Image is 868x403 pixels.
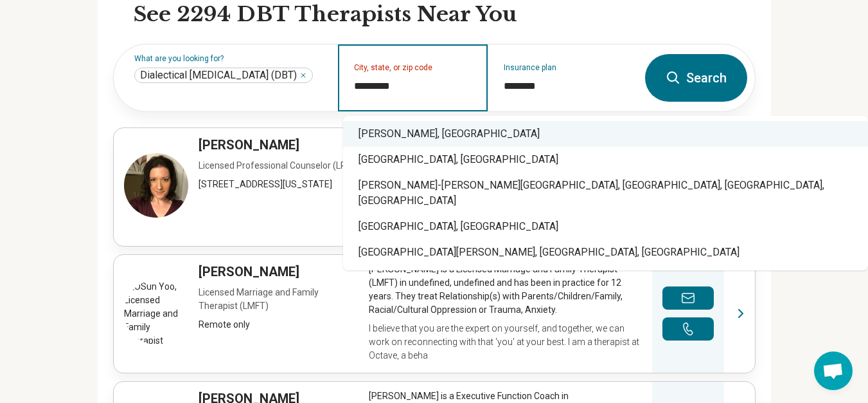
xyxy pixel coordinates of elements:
[343,147,868,173] div: [GEOGRAPHIC_DATA], [GEOGRAPHIC_DATA]
[134,68,313,83] div: Dialectical Behavior Therapy (DBT)
[343,214,868,239] div: [GEOGRAPHIC_DATA], [GEOGRAPHIC_DATA]
[343,116,868,270] div: Suggestions
[645,54,747,102] button: Search
[343,239,868,265] div: [GEOGRAPHIC_DATA][PERSON_NAME], [GEOGRAPHIC_DATA], [GEOGRAPHIC_DATA]
[134,1,756,28] h2: See 2294 DBT Therapists Near You
[343,173,868,214] div: [PERSON_NAME]-[PERSON_NAME][GEOGRAPHIC_DATA], [GEOGRAPHIC_DATA], [GEOGRAPHIC_DATA], [GEOGRAPHIC_D...
[140,69,297,82] span: Dialectical [MEDICAL_DATA] (DBT)
[662,286,714,310] button: Send a message
[134,55,323,62] label: What are you looking for?
[343,121,868,147] div: [PERSON_NAME], [GEOGRAPHIC_DATA]
[662,317,714,341] button: Make a phone call
[814,351,853,390] a: Open chat
[299,71,307,79] button: Dialectical Behavior Therapy (DBT)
